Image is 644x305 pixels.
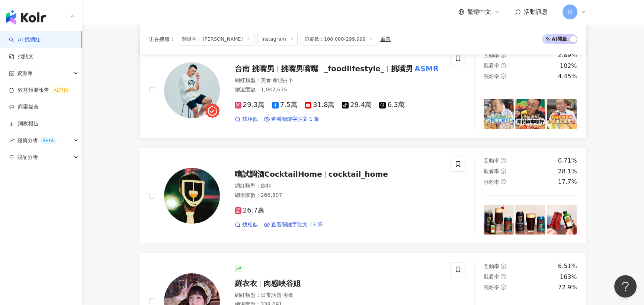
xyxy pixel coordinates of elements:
[261,77,271,83] span: 美食
[547,205,577,235] img: post-image
[263,279,301,288] span: 肉感峽谷姐
[484,274,499,280] span: 觀看率
[524,8,548,15] span: 活動訊息
[235,86,442,94] div: 總追蹤數 ： 1,042,635
[391,64,413,73] span: 挑嘴男
[614,275,637,298] iframe: Help Scout Beacon - Open
[261,183,271,189] span: 飲料
[515,205,545,235] img: post-image
[558,283,577,292] div: 72.9%
[501,53,506,58] span: question-circle
[178,33,254,45] span: 關鍵字： [PERSON_NAME]
[235,221,258,229] a: 找相似
[9,87,71,94] a: 效益預測報告ALPHA
[305,101,334,109] span: 31.8萬
[484,168,499,174] span: 觀看率
[17,149,38,166] span: 競品分析
[558,51,577,59] div: 2.89%
[9,138,14,143] span: rise
[235,64,275,73] span: 台南 挑嘴男
[515,99,545,129] img: post-image
[39,137,57,144] div: BETA
[261,292,282,298] span: 日常話題
[264,116,320,123] a: 查看關鍵字貼文 1 筆
[558,167,577,176] div: 28.1%
[560,62,577,70] div: 102%
[501,169,506,174] span: question-circle
[484,73,499,79] span: 漲粉率
[484,179,499,185] span: 漲粉率
[235,170,322,179] span: 嚐試調酒CocktailHome
[501,264,506,269] span: question-circle
[235,116,258,123] a: 找相似
[501,158,506,163] span: question-circle
[242,116,258,123] span: 找相似
[558,72,577,81] div: 4.45%
[9,120,39,128] a: 洞察報告
[272,101,298,109] span: 7.5萬
[484,63,499,69] span: 觀看率
[484,158,499,164] span: 互動率
[235,279,257,288] span: 羅衣衣
[301,33,377,45] span: 追蹤數：100,000-299,999
[501,284,506,290] span: question-circle
[283,292,294,298] span: 美食
[501,63,506,68] span: question-circle
[271,116,320,123] span: 查看關鍵字貼文 1 筆
[342,101,372,109] span: 29.4萬
[17,65,33,82] span: 資源庫
[9,103,39,111] a: 商案媒合
[380,36,391,42] div: 重置
[467,8,491,16] span: 繁體中文
[501,73,506,79] span: question-circle
[501,179,506,184] span: question-circle
[140,42,586,138] a: KOL Avatar台南 挑嘴男挑嘴男嘴嘴_foodlifestyle_挑嘴男ASMR網紅類型：美食·命理占卜總追蹤數：1,042,63529.3萬7.5萬31.8萬29.4萬6.3萬找相似查看...
[235,207,265,214] span: 26.7萬
[329,170,388,179] span: cocktail_home
[324,64,384,73] span: _foodlifestyle_
[281,64,318,73] span: 挑嘴男嘴嘴
[558,262,577,270] div: 6.51%
[140,147,586,244] a: KOL Avatar嚐試調酒CocktailHomecocktail_home網紅類型：飲料總追蹤數：266,80726.7萬找相似查看關鍵字貼文 13 筆互動率question-circle0...
[282,292,283,298] span: ·
[484,205,514,235] img: post-image
[149,36,175,42] span: 正在搜尋 ：
[379,101,405,109] span: 6.3萬
[567,8,573,16] span: 報
[264,221,323,229] a: 查看關鍵字貼文 13 筆
[235,101,265,109] span: 29.3萬
[17,132,57,149] span: 趨勢分析
[164,168,220,224] img: KOL Avatar
[235,292,442,299] div: 網紅類型 ：
[235,182,442,190] div: 網紅類型 ：
[484,52,499,58] span: 互動率
[164,62,220,118] img: KOL Avatar
[560,273,577,281] div: 163%
[235,192,442,199] div: 總追蹤數 ： 266,807
[235,77,442,84] div: 網紅類型 ：
[257,33,298,45] span: Instagram
[484,263,499,269] span: 互動率
[6,10,46,25] img: logo
[558,157,577,165] div: 0.71%
[9,53,33,60] a: 找貼文
[413,63,440,75] mark: ASMR
[271,77,273,83] span: ·
[9,36,40,44] a: searchAI 找網紅
[558,178,577,186] div: 17.7%
[501,274,506,279] span: question-circle
[484,284,499,290] span: 漲粉率
[242,221,258,229] span: 找相似
[273,77,294,83] span: 命理占卜
[547,99,577,129] img: post-image
[271,221,323,229] span: 查看關鍵字貼文 13 筆
[484,99,514,129] img: post-image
